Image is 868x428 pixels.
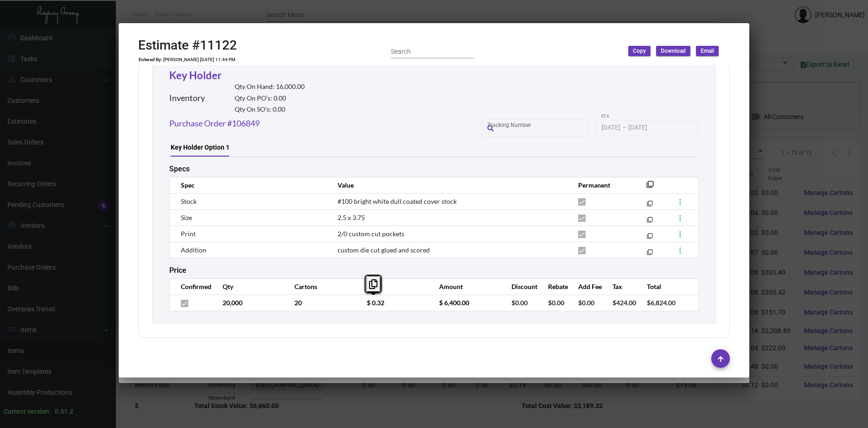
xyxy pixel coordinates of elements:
[4,407,51,416] div: Current version:
[646,183,654,191] mat-icon: filter_none
[171,143,230,152] div: Key Holder Option 1
[696,46,719,56] button: Email
[638,278,677,295] th: Total
[647,235,653,241] mat-icon: filter_none
[138,57,163,63] td: Entered By:
[338,197,457,205] span: #100 bright white dull coated cover stock
[622,124,626,132] span: –
[338,214,365,221] span: 2.5 x 3.75
[647,202,653,208] mat-icon: filter_none
[181,197,197,205] span: Stock
[603,278,638,295] th: Tax
[628,124,673,132] input: End date
[169,266,186,275] h2: Price
[163,57,236,63] td: [PERSON_NAME] [DATE] 11:44 PM
[169,164,190,173] h2: Specs
[647,251,653,257] mat-icon: filter_none
[338,230,404,238] span: 2/0 custom cut pockets
[338,246,430,254] span: custom die cut glued and scored
[656,46,690,56] button: Download
[647,219,653,225] mat-icon: filter_none
[181,246,206,254] span: Addition
[502,278,539,295] th: Discount
[235,106,305,113] h2: Qty On SO’s: 0.00
[701,47,714,55] span: Email
[633,47,646,55] span: Copy
[170,177,328,193] th: Spec
[235,83,305,91] h2: Qty On Hand: 16,000.00
[613,299,636,307] span: $424.00
[285,278,357,295] th: Cartons
[511,299,528,307] span: $0.00
[601,124,620,132] input: Start date
[213,278,286,295] th: Qty
[661,47,686,55] span: Download
[539,278,569,295] th: Rebate
[628,46,651,56] button: Copy
[181,230,196,238] span: Print
[369,279,377,289] i: Copy
[357,278,430,295] th: Rate
[569,177,632,193] th: Permanent
[138,38,237,53] h2: Estimate #11122
[328,177,569,193] th: Value
[235,94,305,102] h2: Qty On PO’s: 0.00
[169,117,260,130] a: Purchase Order #106849
[55,407,73,416] div: 0.51.2
[647,299,676,307] span: $6,824.00
[569,278,603,295] th: Add Fee
[169,93,205,103] h2: Inventory
[181,214,192,221] span: Size
[170,278,213,295] th: Confirmed
[578,299,594,307] span: $0.00
[548,299,564,307] span: $0.00
[430,278,502,295] th: Amount
[169,69,222,82] a: Key Holder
